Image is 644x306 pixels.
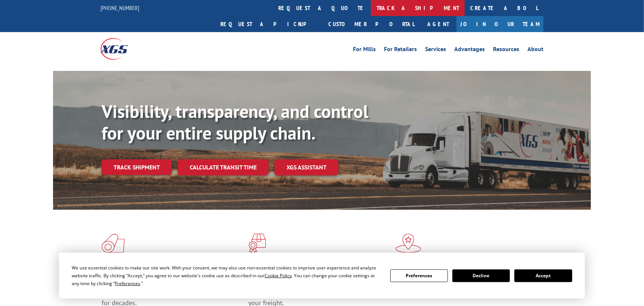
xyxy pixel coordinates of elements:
[115,280,140,287] span: Preferences
[384,46,417,54] a: For Retailers
[59,253,585,299] div: Cookie Consent Prompt
[390,269,448,282] button: Preferences
[72,264,381,287] div: We use essential cookies to make our site work. With your consent, we may also use non-essential ...
[420,16,456,32] a: Agent
[100,4,139,12] a: [PHONE_NUMBER]
[527,46,544,54] a: About
[493,46,519,54] a: Resources
[452,269,510,282] button: Decline
[248,234,266,253] img: xgs-icon-focused-on-flooring-red
[323,16,420,32] a: Customer Portal
[102,159,172,175] a: Track shipment
[275,159,338,175] a: XGS ASSISTANT
[102,234,125,253] img: xgs-icon-total-supply-chain-intelligence-red
[178,159,269,175] a: Calculate transit time
[353,46,376,54] a: For Mills
[456,16,544,32] a: Join Our Team
[102,100,368,144] b: Visibility, transparency, and control for your entire supply chain.
[264,272,292,279] span: Cookie Policy
[425,46,446,54] a: Services
[454,46,485,54] a: Advantages
[396,234,421,253] img: xgs-icon-flagship-distribution-model-red
[514,269,572,282] button: Accept
[215,16,323,32] a: Request a pickup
